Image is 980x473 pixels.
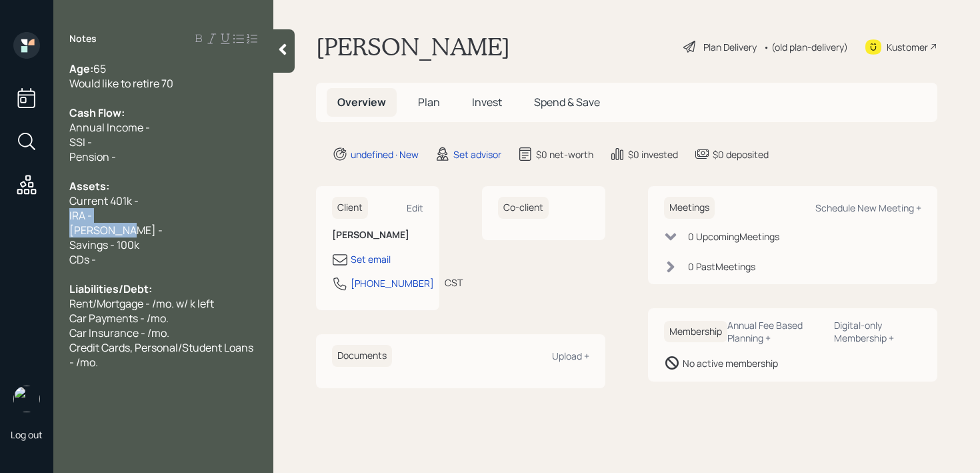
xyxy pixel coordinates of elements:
[407,201,423,214] div: Edit
[445,276,463,290] div: CST
[887,40,928,54] div: Kustomer
[727,319,823,344] div: Annual Fee Based Planning +
[337,95,386,109] span: Overview
[93,61,106,76] span: 65
[683,356,778,370] div: No active membership
[69,311,169,326] span: Car Payments - /mo.
[69,223,163,238] span: [PERSON_NAME] -
[498,197,549,219] h6: Co-client
[351,276,434,290] div: [PHONE_NUMBER]
[11,428,43,441] div: Log out
[351,252,391,266] div: Set email
[69,61,93,76] span: Age:
[69,340,255,370] span: Credit Cards, Personal/Student Loans - /mo.
[703,40,757,54] div: Plan Delivery
[418,95,440,109] span: Plan
[316,32,510,61] h1: [PERSON_NAME]
[453,147,501,161] div: Set advisor
[69,326,169,340] span: Car Insurance - /mo.
[664,321,727,343] h6: Membership
[69,252,96,267] span: CDs -
[688,229,779,244] div: 0 Upcoming Meeting s
[688,260,755,274] div: 0 Past Meeting s
[834,319,921,344] div: Digital-only Membership +
[69,149,116,164] span: Pension -
[763,40,848,54] div: • (old plan-delivery)
[69,296,214,311] span: Rent/Mortgage - /mo. w/ k left
[69,282,152,296] span: Liabilities/Debt:
[332,345,392,367] h6: Documents
[664,197,715,219] h6: Meetings
[815,201,921,214] div: Schedule New Meeting +
[552,350,589,362] div: Upload +
[69,76,173,91] span: Would like to retire 70
[69,179,109,193] span: Assets:
[332,229,423,241] h6: [PERSON_NAME]
[534,95,600,109] span: Spend & Save
[69,193,139,208] span: Current 401k -
[69,105,125,120] span: Cash Flow:
[536,147,593,161] div: $0 net-worth
[472,95,502,109] span: Invest
[628,147,678,161] div: $0 invested
[69,238,139,252] span: Savings - 100k
[69,208,92,223] span: IRA -
[69,120,150,135] span: Annual Income -
[13,386,40,412] img: retirable_logo.png
[713,147,769,161] div: $0 deposited
[69,32,97,45] label: Notes
[351,147,419,161] div: undefined · New
[332,197,368,219] h6: Client
[69,135,92,149] span: SSI -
